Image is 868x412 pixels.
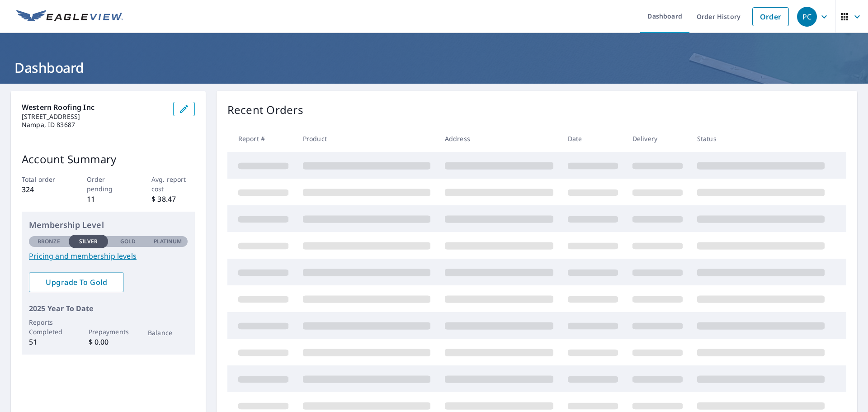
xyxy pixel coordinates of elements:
[151,175,195,194] p: Avg. report cost
[151,194,195,204] p: $ 38.47
[296,125,438,152] th: Product
[227,125,296,152] th: Report #
[690,125,832,152] th: Status
[29,336,69,347] p: 51
[89,327,128,336] p: Prepayments
[38,237,60,246] p: Bronze
[11,58,857,77] h1: Dashboard
[36,277,117,287] span: Upgrade To Gold
[22,113,166,121] p: [STREET_ADDRESS]
[625,125,690,152] th: Delivery
[87,175,130,194] p: Order pending
[29,303,188,314] p: 2025 Year To Date
[29,251,188,261] a: Pricing and membership levels
[752,7,789,26] a: Order
[29,219,188,231] p: Membership Level
[227,102,303,118] p: Recent Orders
[797,7,817,27] div: PC
[87,194,130,204] p: 11
[148,328,188,337] p: Balance
[154,237,182,246] p: Platinum
[22,184,65,195] p: 324
[22,151,195,167] p: Account Summary
[438,125,561,152] th: Address
[16,10,123,24] img: EV Logo
[89,336,128,347] p: $ 0.00
[22,102,166,113] p: Western Roofing Inc
[29,272,124,292] a: Upgrade To Gold
[561,125,625,152] th: Date
[79,237,98,246] p: Silver
[22,121,166,129] p: Nampa, ID 83687
[120,237,136,246] p: Gold
[29,317,69,336] p: Reports Completed
[22,175,65,184] p: Total order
